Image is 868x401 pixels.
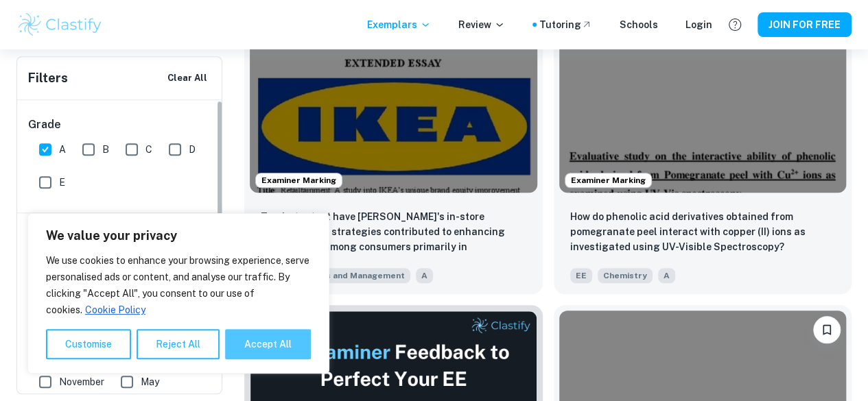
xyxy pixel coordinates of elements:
p: To what extent have IKEA's in-store retailtainment strategies contributed to enhancing brand equi... [261,209,526,256]
span: Examiner Marking [565,174,651,186]
div: We value your privacy [27,213,329,374]
button: Clear All [164,68,211,88]
span: May [141,374,159,389]
button: Please log in to bookmark exemplars [813,316,841,343]
button: Accept All [225,329,311,359]
span: A [416,268,433,283]
p: We use cookies to enhance your browsing experience, serve personalised ads or content, and analys... [46,252,311,318]
span: C [145,142,152,157]
button: Reject All [137,329,220,359]
img: Clastify logo [16,11,104,38]
span: E [59,175,65,190]
h6: Grade [28,117,212,133]
span: B [102,142,109,157]
a: Tutoring [539,17,592,32]
span: Business and Management [288,268,410,283]
span: November [59,374,104,389]
button: Help and Feedback [723,13,747,36]
span: Chemistry [598,268,653,283]
button: Customise [46,329,131,359]
span: A [59,142,66,157]
a: Login [685,17,712,32]
p: Review [458,17,505,32]
a: Cookie Policy [84,304,146,316]
span: EE [570,268,592,283]
button: JOIN FOR FREE [758,12,852,37]
span: A [658,268,675,283]
h6: Filters [28,69,68,88]
p: How do phenolic acid derivatives obtained from pomegranate peel interact with copper (II) ions as... [570,209,836,254]
a: Schools [620,17,658,32]
span: Examiner Marking [256,174,342,186]
p: We value your privacy [46,228,311,244]
span: D [189,142,196,157]
p: Exemplars [367,17,431,32]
